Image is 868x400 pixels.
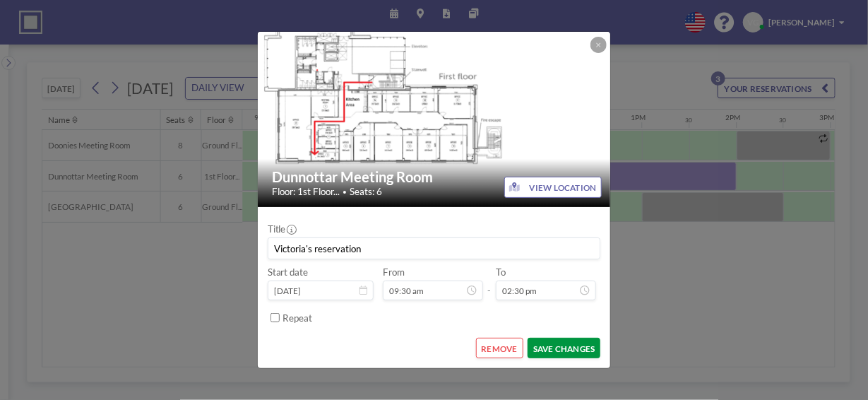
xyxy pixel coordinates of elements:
[272,186,340,198] span: Floor: 1st Floor...
[268,223,295,235] label: Title
[343,187,347,196] span: •
[496,266,506,278] label: To
[476,338,523,358] button: REMOVE
[383,266,405,278] label: From
[272,168,597,186] h2: Dunnottar Meeting Room
[528,338,600,358] button: SAVE CHANGES
[487,271,491,297] span: -
[350,186,383,198] span: Seats: 6
[258,20,611,218] img: 537.png
[268,266,309,278] label: Start date
[504,177,602,197] button: VIEW LOCATION
[283,312,312,324] label: Repeat
[268,238,600,258] input: (No title)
